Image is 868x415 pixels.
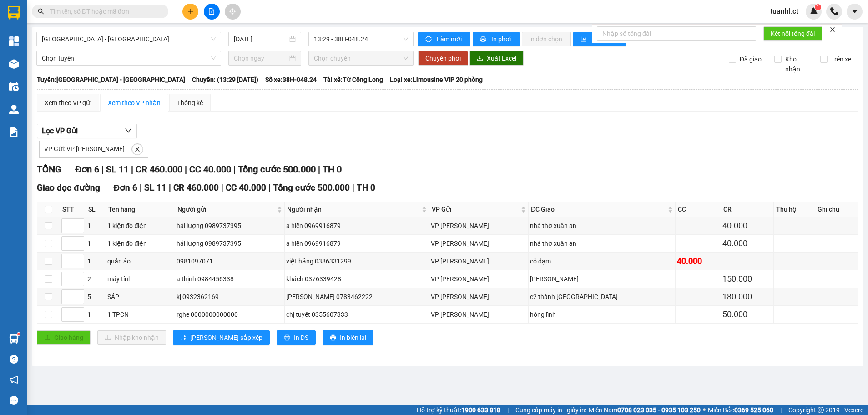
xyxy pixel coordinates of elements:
img: warehouse-icon [9,334,19,344]
div: Thống kê [177,98,203,108]
div: 1 [87,221,104,231]
div: a thịnh 0984456338 [177,274,283,284]
span: CR 460.000 [136,164,182,175]
span: message [10,396,18,405]
span: VP Gửi: VP [PERSON_NAME] [44,145,125,152]
span: Trên xe [828,54,855,64]
button: downloadNhập kho nhận [97,330,166,345]
span: printer [284,334,290,342]
div: 50.000 [722,308,772,321]
span: SL 11 [144,182,167,193]
span: | [318,164,320,175]
div: VP [PERSON_NAME] [431,309,527,319]
img: logo-vxr [8,6,20,20]
span: Tài xế: Từ Công Long [323,75,383,85]
strong: 0369 525 060 [734,406,773,414]
span: | [507,405,509,415]
span: Kho nhận [782,54,813,74]
span: TH 0 [323,164,342,175]
span: | [233,164,236,175]
span: up [76,256,82,261]
div: 180.000 [722,290,772,303]
span: down [76,298,82,303]
span: SL 11 [106,164,129,175]
button: printerIn phơi [473,32,520,46]
div: VP [PERSON_NAME] [431,274,527,284]
th: CR [721,202,774,217]
span: Đã giao [736,54,765,64]
th: Tên hàng [106,202,176,217]
button: Chuyển phơi [418,51,468,66]
span: up [76,220,82,226]
span: | [268,182,271,193]
span: aim [229,8,236,15]
span: bar-chart [580,36,588,43]
div: rghe 0000000000000 [177,309,283,319]
th: CC [676,202,721,217]
div: 5 [87,292,104,302]
span: Decrease Value [74,243,84,250]
td: VP Hoàng Liệt [429,253,529,270]
button: uploadGiao hàng [37,330,91,345]
sup: 1 [17,333,20,335]
div: c2 thành [GEOGRAPHIC_DATA] [530,292,674,302]
td: VP Hoàng Liệt [429,217,529,235]
span: up [76,238,82,243]
span: CR 460.000 [173,182,219,193]
span: Xuất Excel [487,53,516,63]
span: Người gửi [177,204,275,214]
div: VP [PERSON_NAME] [431,256,527,266]
span: In phơi [491,34,512,44]
input: Chọn ngày [234,53,288,63]
div: nhà thờ xuân an [530,238,674,248]
span: close [132,146,142,152]
span: up [76,291,82,297]
span: Đơn 6 [75,164,99,175]
span: Decrease Value [74,226,84,233]
span: | [101,164,104,175]
div: VP [PERSON_NAME] [431,292,527,302]
td: VP Hoàng Liệt [429,270,529,288]
span: | [131,164,133,175]
button: downloadXuất Excel [469,51,524,66]
span: Đơn 6 [114,182,138,193]
img: warehouse-icon [9,105,19,114]
div: 1 kiện đò điện [107,221,174,231]
button: In đơn chọn [522,32,571,46]
span: Kết nối tổng đài [771,29,815,39]
span: Chọn tuyến [42,51,216,65]
div: 0981097071 [177,256,283,266]
div: 150.000 [722,273,772,285]
span: VP Gửi [432,204,519,214]
td: VP Hoàng Liệt [429,235,529,253]
span: Tổng cước 500.000 [273,182,350,193]
button: close [132,144,143,155]
span: Người nhận [287,204,420,214]
div: a hiền 0969916879 [286,221,428,231]
button: aim [225,4,241,20]
button: caret-down [847,4,863,20]
span: Increase Value [74,290,84,297]
span: CC 40.000 [226,182,266,193]
button: plus [182,4,198,20]
span: Cung cấp máy in - giấy in: [515,405,586,415]
button: printerIn DS [277,330,316,345]
span: ĐC Giao [531,204,666,214]
div: 1 kiện đò điện [107,238,174,248]
div: VP [PERSON_NAME] [431,221,527,231]
span: ⚪️ [703,408,706,412]
img: solution-icon [9,127,19,137]
button: syncLàm mới [418,32,470,46]
th: STT [60,202,86,217]
img: phone-icon [830,7,838,15]
div: [PERSON_NAME] [530,274,674,284]
div: 40.000 [722,219,772,232]
span: caret-down [851,7,859,15]
button: printerIn biên lai [323,330,373,345]
span: up [76,309,82,314]
div: việt hằng 0386331299 [286,256,428,266]
span: Giao dọc đường [37,182,100,193]
span: sync [425,36,433,43]
span: sort-ascending [180,334,187,342]
span: TỔNG [37,164,61,175]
